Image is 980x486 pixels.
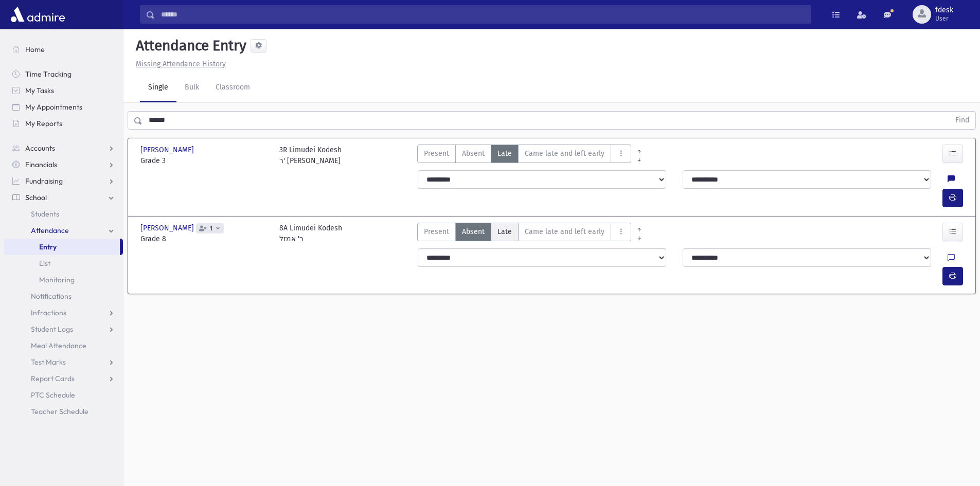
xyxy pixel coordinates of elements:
span: Late [497,148,512,159]
span: Test Marks [31,357,66,367]
span: Absent [462,148,485,159]
a: My Appointments [4,99,123,115]
span: Absent [462,226,485,237]
span: My Tasks [25,86,54,95]
a: Home [4,41,123,58]
span: Accounts [25,143,55,153]
div: AttTypes [417,145,631,166]
img: AdmirePro [8,4,67,25]
a: My Tasks [4,82,123,99]
span: Fundraising [25,176,63,186]
a: Single [140,74,176,102]
span: Monitoring [39,275,75,284]
a: Student Logs [4,321,123,337]
a: Bulk [176,74,207,102]
span: Teacher Schedule [31,407,88,416]
span: School [25,193,47,202]
span: fdesk [935,6,953,14]
a: Test Marks [4,354,123,370]
a: Students [4,206,123,222]
button: Find [949,112,975,129]
a: Financials [4,156,123,173]
a: PTC Schedule [4,387,123,403]
span: Financials [25,160,57,169]
span: Entry [39,242,57,251]
span: Grade 8 [140,233,269,244]
a: Missing Attendance History [132,60,226,68]
span: Present [424,148,449,159]
span: My Reports [25,119,62,128]
a: School [4,189,123,206]
span: [PERSON_NAME] [140,145,196,155]
span: Attendance [31,226,69,235]
span: My Appointments [25,102,82,112]
span: Meal Attendance [31,341,86,350]
span: Present [424,226,449,237]
a: Entry [4,239,120,255]
u: Missing Attendance History [136,60,226,68]
a: Teacher Schedule [4,403,123,420]
span: Students [31,209,59,219]
span: Notifications [31,292,72,301]
a: Monitoring [4,272,123,288]
span: Grade 3 [140,155,269,166]
span: Came late and left early [525,148,604,159]
div: 3R Limudei Kodesh ר' [PERSON_NAME] [279,145,342,166]
h5: Attendance Entry [132,37,246,55]
span: Report Cards [31,374,75,383]
div: AttTypes [417,223,631,244]
a: Time Tracking [4,66,123,82]
span: User [935,14,953,23]
a: Classroom [207,74,258,102]
span: List [39,259,50,268]
span: Home [25,45,45,54]
span: Time Tracking [25,69,72,79]
a: My Reports [4,115,123,132]
span: Late [497,226,512,237]
span: Infractions [31,308,66,317]
a: Infractions [4,304,123,321]
a: List [4,255,123,272]
span: 1 [208,225,215,232]
a: Meal Attendance [4,337,123,354]
a: Fundraising [4,173,123,189]
input: Search [155,5,811,24]
span: Came late and left early [525,226,604,237]
span: PTC Schedule [31,390,75,400]
a: Report Cards [4,370,123,387]
a: Accounts [4,140,123,156]
div: 8A Limudei Kodesh ר' אמזל [279,223,342,244]
a: Attendance [4,222,123,239]
span: [PERSON_NAME] [140,223,196,233]
span: Student Logs [31,325,73,334]
a: Notifications [4,288,123,304]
